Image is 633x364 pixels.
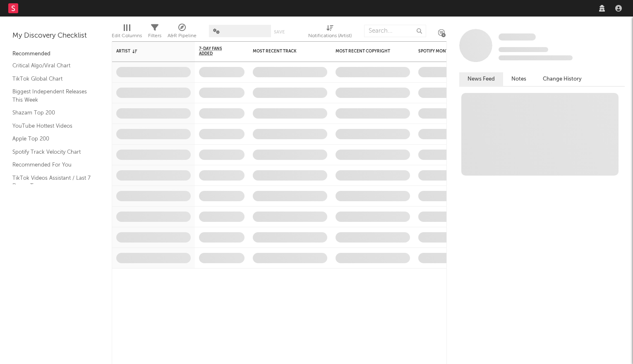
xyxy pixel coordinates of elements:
div: Most Recent Track [253,49,315,54]
div: Most Recent Copyright [336,49,398,54]
div: Filters [148,21,161,45]
button: Save [274,30,285,34]
div: Edit Columns [112,21,142,45]
a: TikTok Videos Assistant / Last 7 Days - Top [12,174,91,190]
div: Notifications (Artist) [308,21,352,45]
div: A&R Pipeline [168,31,197,41]
button: Change History [535,72,590,86]
input: Search... [364,25,426,37]
div: Spotify Monthly Listeners [418,49,480,54]
div: A&R Pipeline [168,21,197,45]
span: 0 fans last week [499,55,573,60]
a: Shazam Top 200 [12,108,91,117]
button: News Feed [459,72,503,86]
a: Biggest Independent Releases This Week [12,87,91,104]
span: Tracking Since: [DATE] [499,47,548,52]
div: Artist [116,49,178,54]
a: Recommended For You [12,160,91,169]
div: Filters [148,31,161,41]
a: Some Artist [499,33,536,41]
span: Some Artist [499,33,536,40]
a: Apple Top 200 [12,134,91,143]
a: TikTok Global Chart [12,74,91,83]
div: Edit Columns [112,31,142,41]
div: Notifications (Artist) [308,31,352,41]
a: Critical Algo/Viral Chart [12,61,91,70]
span: 7-Day Fans Added [199,46,232,56]
a: Spotify Track Velocity Chart [12,148,91,157]
div: My Discovery Checklist [12,31,99,41]
button: Notes [503,72,535,86]
a: YouTube Hottest Videos [12,121,91,131]
div: Recommended [12,49,99,59]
